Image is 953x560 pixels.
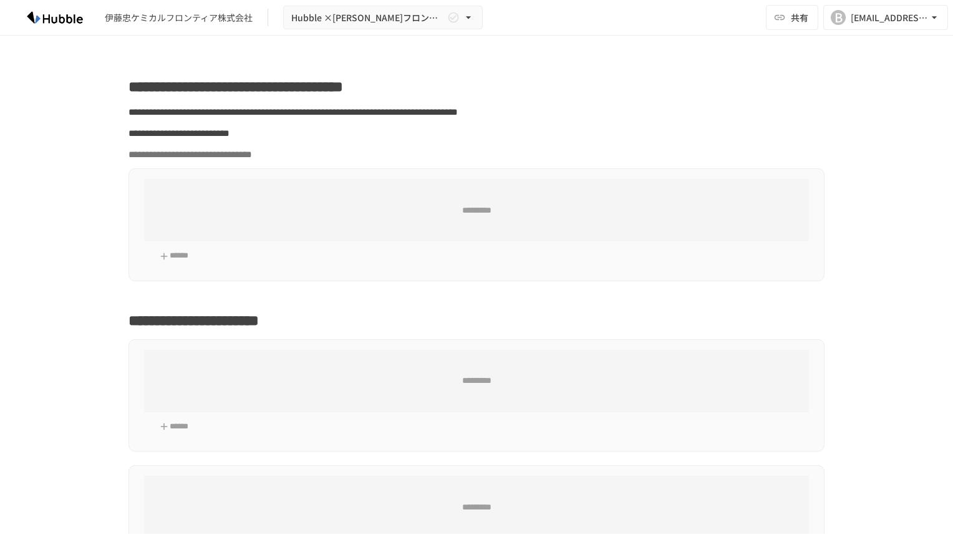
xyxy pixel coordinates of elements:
span: 共有 [791,11,808,24]
button: B[EMAIL_ADDRESS][DOMAIN_NAME] [823,5,948,30]
div: [EMAIL_ADDRESS][DOMAIN_NAME] [851,10,928,26]
button: Hubble ×[PERSON_NAME]フロンティア株式会社トライアルプロジェクト [283,6,483,30]
div: 伊藤忠ケミカルフロンティア株式会社 [105,11,253,24]
img: HzDRNkGCf7KYO4GfwKnzITak6oVsp5RHeZBEM1dQFiQ [15,7,95,27]
div: B [831,10,846,25]
button: 共有 [766,5,818,30]
span: Hubble ×[PERSON_NAME]フロンティア株式会社トライアルプロジェクト [291,10,445,26]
